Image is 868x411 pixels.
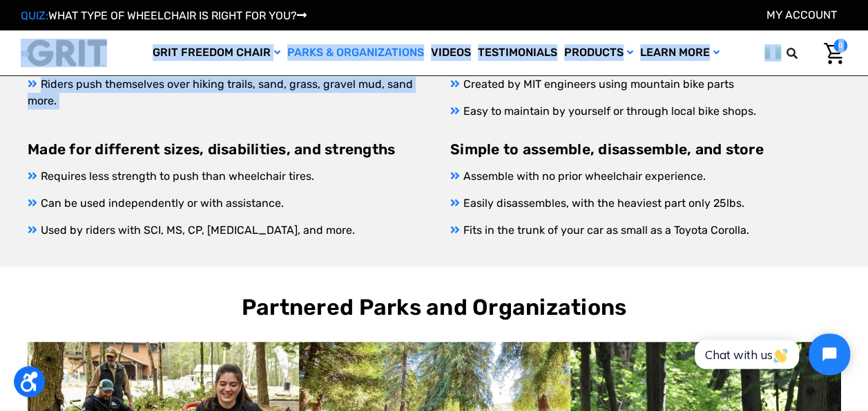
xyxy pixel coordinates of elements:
[28,140,418,158] h3: Made for different sizes, disabilities, and strengths
[474,30,561,75] a: Testimonials
[833,39,847,53] span: 0
[766,8,837,21] a: Account
[21,9,48,22] span: QUIZ:
[28,168,418,185] p: Requires less strength to push than wheelchair tires.
[637,30,723,75] a: Learn More
[149,30,284,75] a: GRIT Freedom Chair
[21,9,307,22] a: QUIZ:WHAT TYPE OF WHEELCHAIR IS RIGHT FOR YOU?
[284,30,427,75] a: Parks & Organizations
[824,43,844,64] img: Cart
[427,30,474,75] a: Videos
[813,39,847,68] a: Cart with 0 items
[450,168,840,185] p: Assemble with no prior wheelchair experience.
[28,294,840,320] h2: Partnered Parks and Organizations
[21,39,107,67] img: GRIT All-Terrain Wheelchair and Mobility Equipment
[450,222,840,239] p: Fits in the trunk of your car as small as a Toyota Corolla.
[561,30,637,75] a: Products
[450,195,840,212] p: Easily disassembles, with the heaviest part only 25lbs.
[28,76,418,109] p: Riders push themselves over hiking trails, sand, grass, gravel mud, sand more.
[793,39,813,68] input: Search
[28,222,418,239] p: Used by riders with SCI, MS, CP, [MEDICAL_DATA], and more.
[450,140,840,158] h3: Simple to assemble, disassemble, and store
[679,322,862,387] iframe: Tidio Chat
[450,76,840,93] p: Created by MIT engineers using mountain bike parts
[28,195,418,212] p: Can be used independently or with assistance.
[764,44,781,62] img: ng.png
[450,103,840,120] p: Easy to maintain by yourself or through local bike shops.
